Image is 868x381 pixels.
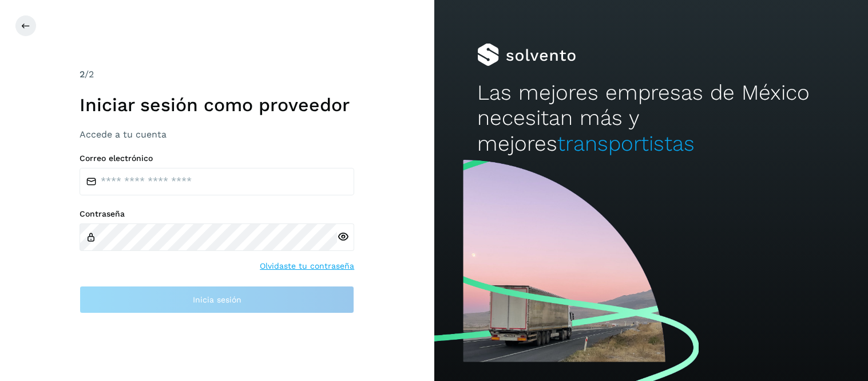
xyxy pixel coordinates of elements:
span: transportistas [557,131,695,156]
span: Inicia sesión [193,296,241,304]
div: /2 [80,68,354,81]
span: 2 [80,69,85,80]
h1: Iniciar sesión como proveedor [80,94,354,116]
h2: Las mejores empresas de México necesitan más y mejores [477,80,825,156]
label: Contraseña [80,209,354,219]
label: Correo electrónico [80,154,354,163]
a: Olvidaste tu contraseña [260,260,354,272]
h3: Accede a tu cuenta [80,129,354,140]
button: Inicia sesión [80,286,354,313]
